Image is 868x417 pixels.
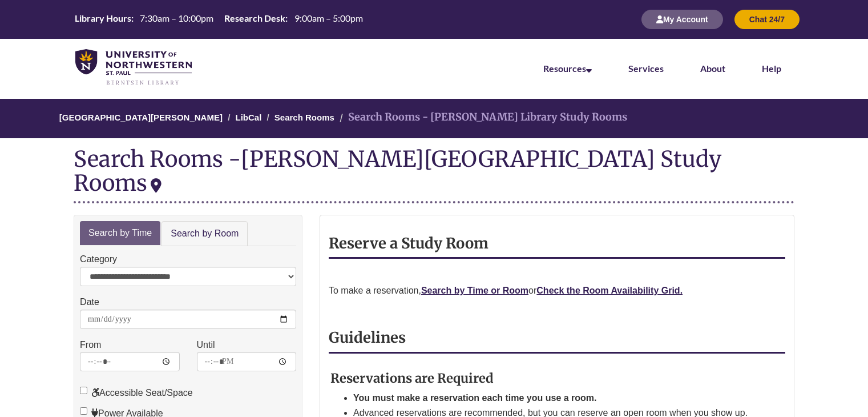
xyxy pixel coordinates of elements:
nav: Breadcrumb [74,99,794,138]
label: Category [80,252,117,267]
div: [PERSON_NAME][GEOGRAPHIC_DATA] Study Rooms [74,145,721,197]
a: Check the Room Availability Grid. [536,286,683,295]
button: Chat 24/7 [734,10,800,29]
table: Hours Today [70,12,367,26]
strong: Reservations are Required [330,370,494,386]
input: Accessible Seat/Space [80,387,87,394]
a: About [700,63,725,74]
a: Help [762,63,781,74]
a: Services [628,63,664,74]
div: Search Rooms - [74,147,794,203]
th: Library Hours: [70,12,135,25]
a: My Account [641,14,723,24]
button: My Account [641,10,723,29]
span: 7:30am – 10:00pm [140,13,213,23]
th: Research Desk: [220,12,289,25]
a: LibCal [235,113,261,122]
a: Search by Time or Room [421,286,528,295]
li: Search Rooms - [PERSON_NAME] Library Study Rooms [337,109,627,126]
a: Search by Time [80,221,160,246]
label: From [80,338,101,352]
label: Accessible Seat/Space [80,386,193,400]
a: Search Rooms [274,113,334,122]
a: Search by Room [162,221,248,247]
a: Chat 24/7 [734,14,800,24]
label: Date [80,295,99,310]
p: To make a reservation, or [329,283,785,298]
strong: You must make a reservation each time you use a room. [353,393,597,403]
a: [GEOGRAPHIC_DATA][PERSON_NAME] [59,113,223,122]
span: 9:00am – 5:00pm [294,13,363,23]
strong: Guidelines [329,328,406,347]
a: Hours Today [70,12,367,27]
input: Power Available [80,407,87,415]
img: UNWSP Library Logo [75,49,192,86]
label: Until [197,338,215,352]
a: Resources [543,63,592,74]
strong: Reserve a Study Room [329,234,488,252]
